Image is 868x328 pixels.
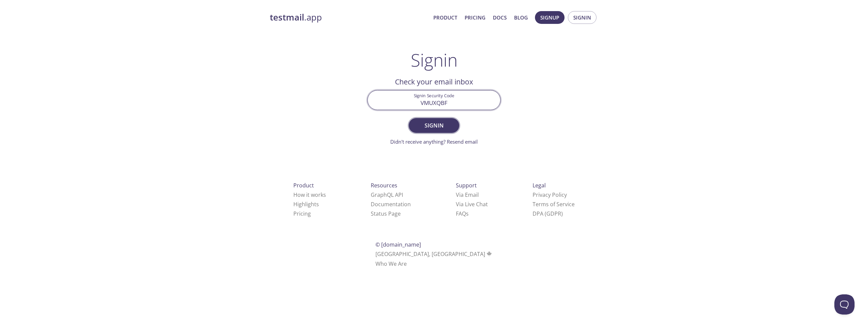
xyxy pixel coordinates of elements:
button: Signup [535,11,565,24]
a: testmail.app [270,12,428,23]
h2: Check your email inbox [367,76,501,87]
span: [GEOGRAPHIC_DATA], [GEOGRAPHIC_DATA] [375,250,493,258]
a: Docs [493,13,507,22]
a: GraphQL API [371,191,403,198]
span: Resources [371,182,397,189]
a: Pricing [465,13,485,22]
a: Via Live Chat [456,201,488,208]
span: Signin [416,121,452,130]
a: Terms of Service [533,201,575,208]
strong: testmail [270,11,304,23]
button: Signin [409,118,459,133]
span: Legal [533,182,546,189]
span: Signin [573,13,591,22]
span: Signup [540,13,559,22]
span: s [466,210,469,217]
a: Pricing [293,210,311,217]
a: How it works [293,191,326,198]
a: Product [433,13,457,22]
a: FAQ [456,210,469,217]
a: Privacy Policy [533,191,567,198]
a: DPA (GDPR) [533,210,563,217]
button: Signin [568,11,596,24]
a: Status Page [371,210,401,217]
a: Highlights [293,201,319,208]
span: Support [456,182,477,189]
h1: Signin [411,50,458,70]
span: Product [293,182,314,189]
a: Blog [514,13,528,22]
a: Who We Are [375,260,407,267]
a: Didn't receive anything? Resend email [390,138,478,145]
span: © [DOMAIN_NAME] [375,241,421,248]
a: Documentation [371,201,411,208]
iframe: Help Scout Beacon - Open [834,294,855,315]
a: Via Email [456,191,479,198]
